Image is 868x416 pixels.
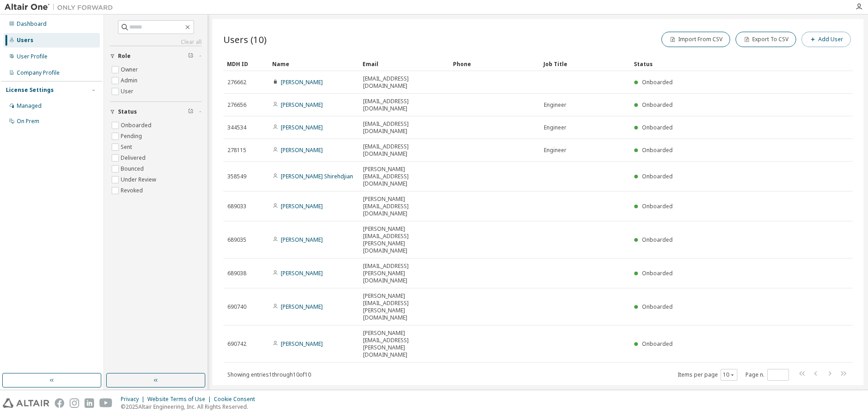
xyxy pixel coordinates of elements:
[188,53,193,60] span: Clear filter
[281,172,353,180] a: [PERSON_NAME] Shirehdjian
[281,269,323,277] a: [PERSON_NAME]
[227,124,246,131] span: 344534
[17,69,60,77] div: Company Profile
[85,398,94,408] img: linkedin.svg
[121,174,158,185] label: Under Review
[363,120,445,135] span: [EMAIL_ADDRESS][DOMAIN_NAME]
[281,146,323,154] a: [PERSON_NAME]
[363,330,445,359] span: [PERSON_NAME][EMAIL_ADDRESS][PERSON_NAME][DOMAIN_NAME]
[642,236,673,244] span: Onboarded
[223,33,267,46] span: Users (10)
[110,102,202,122] button: Status
[6,86,54,94] div: License Settings
[642,78,673,86] span: Onboarded
[544,101,566,109] span: Engineer
[363,166,445,187] span: [PERSON_NAME][EMAIL_ADDRESS][DOMAIN_NAME]
[227,101,246,109] span: 276656
[188,108,193,115] span: Clear filter
[642,202,673,210] span: Onboarded
[642,303,673,311] span: Onboarded
[5,3,118,12] img: Altair One
[281,236,323,244] a: [PERSON_NAME]
[227,236,246,244] span: 689035
[227,173,246,180] span: 358549
[363,75,445,90] span: [EMAIL_ADDRESS][DOMAIN_NAME]
[661,32,730,47] button: Import From CSV
[363,143,445,158] span: [EMAIL_ADDRESS][DOMAIN_NAME]
[121,75,139,86] label: Admin
[281,202,323,210] a: [PERSON_NAME]
[55,398,64,408] img: facebook.svg
[118,53,131,60] span: Role
[281,303,323,311] a: [PERSON_NAME]
[110,38,202,46] a: Clear all
[227,371,311,378] span: Showing entries 1 through 10 of 10
[802,32,851,47] button: Add User
[723,371,735,378] button: 10
[227,270,246,277] span: 689038
[736,32,796,47] button: Export To CSV
[110,46,202,66] button: Role
[3,398,49,408] img: altair_logo.svg
[121,153,147,163] label: Delivered
[17,37,33,44] div: Users
[121,64,140,75] label: Owner
[227,203,246,210] span: 689033
[642,146,673,154] span: Onboarded
[543,57,627,71] div: Job Title
[634,57,806,71] div: Status
[642,172,673,180] span: Onboarded
[121,396,147,403] div: Privacy
[17,53,47,60] div: User Profile
[281,101,323,109] a: [PERSON_NAME]
[281,78,323,86] a: [PERSON_NAME]
[678,369,737,381] span: Items per page
[17,102,42,110] div: Managed
[121,131,144,142] label: Pending
[121,403,260,411] p: © 2025 Altair Engineering, Inc. All Rights Reserved.
[121,163,146,174] label: Bounced
[121,120,153,131] label: Onboarded
[363,292,445,321] span: [PERSON_NAME][EMAIL_ADDRESS][PERSON_NAME][DOMAIN_NAME]
[147,396,214,403] div: Website Terms of Use
[121,86,135,97] label: User
[544,124,566,131] span: Engineer
[642,101,673,109] span: Onboarded
[642,269,673,277] span: Onboarded
[121,142,134,153] label: Sent
[118,108,137,115] span: Status
[745,369,789,381] span: Page n.
[227,57,265,71] div: MDH ID
[17,118,39,125] div: On Prem
[363,225,445,254] span: [PERSON_NAME][EMAIL_ADDRESS][PERSON_NAME][DOMAIN_NAME]
[227,340,246,348] span: 690742
[214,396,260,403] div: Cookie Consent
[363,196,445,217] span: [PERSON_NAME][EMAIL_ADDRESS][DOMAIN_NAME]
[227,147,246,154] span: 278115
[281,124,323,131] a: [PERSON_NAME]
[227,303,246,311] span: 690740
[363,57,446,71] div: Email
[363,263,445,284] span: [EMAIL_ADDRESS][PERSON_NAME][DOMAIN_NAME]
[17,20,47,28] div: Dashboard
[70,398,79,408] img: instagram.svg
[227,79,246,86] span: 276662
[453,57,536,71] div: Phone
[544,147,566,154] span: Engineer
[642,124,673,131] span: Onboarded
[363,98,445,112] span: [EMAIL_ADDRESS][DOMAIN_NAME]
[272,57,355,71] div: Name
[642,340,673,348] span: Onboarded
[99,398,113,408] img: youtube.svg
[281,340,323,348] a: [PERSON_NAME]
[121,185,145,196] label: Revoked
